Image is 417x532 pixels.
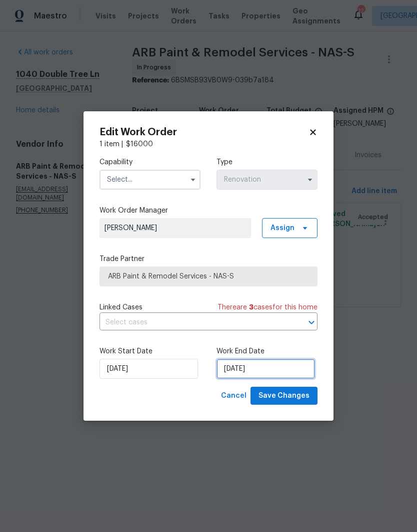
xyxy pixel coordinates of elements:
label: Work Order Manager [99,206,317,216]
input: Select... [216,170,317,190]
span: There are case s for this home [217,302,317,312]
input: Select... [99,170,200,190]
span: $ 16000 [126,141,153,148]
input: Select cases [99,315,289,330]
input: M/D/YYYY [216,359,315,379]
button: Save Changes [250,387,317,405]
span: Linked Cases [99,302,142,312]
label: Capability [99,157,200,167]
span: [PERSON_NAME] [104,223,246,233]
button: Show options [304,174,316,186]
span: Save Changes [258,390,309,402]
span: Assign [270,223,294,233]
button: Show options [187,174,199,186]
div: 1 item | [99,139,317,149]
h2: Edit Work Order [99,127,308,137]
input: M/D/YYYY [99,359,198,379]
label: Work End Date [216,346,317,356]
label: Type [216,157,317,167]
button: Open [304,315,318,329]
label: Work Start Date [99,346,200,356]
button: Cancel [217,387,250,405]
label: Trade Partner [99,254,317,264]
span: 3 [249,304,253,311]
span: ARB Paint & Remodel Services - NAS-S [108,271,309,281]
span: Cancel [221,390,246,402]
